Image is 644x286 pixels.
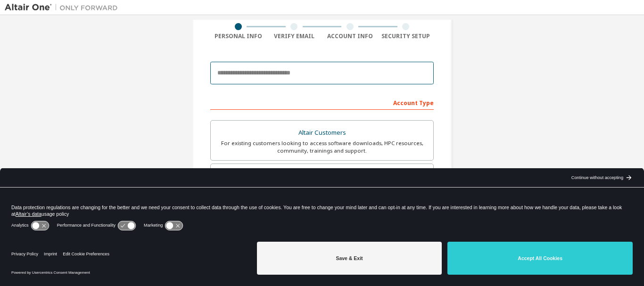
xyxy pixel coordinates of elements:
[378,33,434,40] div: Security Setup
[266,33,322,40] div: Verify Email
[216,139,428,155] div: For existing customers looking to access software downloads, HPC resources, community, trainings ...
[210,95,434,110] div: Account Type
[210,33,266,40] div: Personal Info
[322,33,378,40] div: Account Info
[216,126,428,139] div: Altair Customers
[5,3,123,12] img: Altair One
